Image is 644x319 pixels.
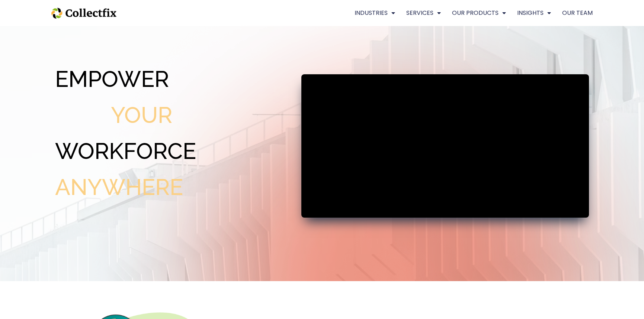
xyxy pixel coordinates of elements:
h2: Empower [55,68,294,90]
a: INSIGHTS [517,8,551,18]
a: OUR TEAM [562,8,593,18]
h2: Your [111,104,294,126]
a: OUR PRODUCTS [452,8,506,18]
a: SERVICES [406,8,441,18]
h2: Workforce [55,140,294,162]
nav: Menu [355,8,593,18]
h2: Anywhere [55,176,294,198]
a: INDUSTRIES [355,8,395,18]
